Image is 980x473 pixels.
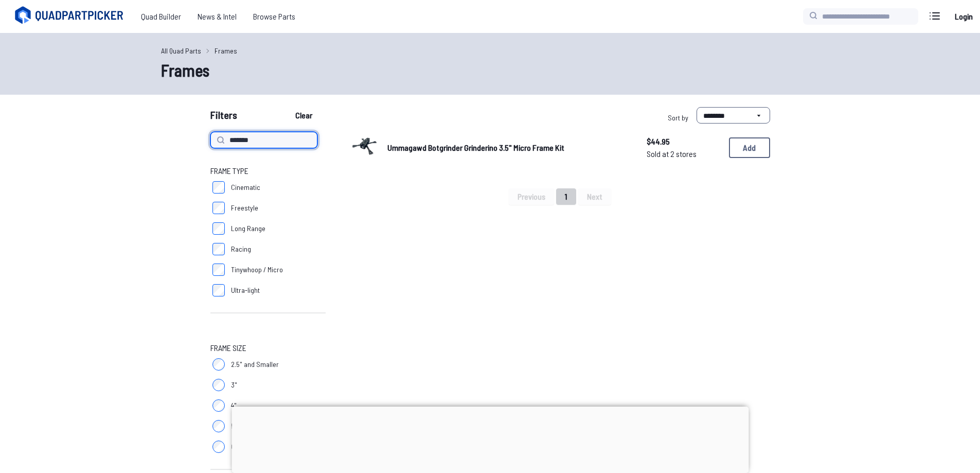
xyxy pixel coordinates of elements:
[212,284,225,296] input: Ultra-light
[231,265,283,275] span: Tinywhoop / Micro
[647,135,721,148] span: $44.95
[951,6,976,27] a: Login
[729,137,770,158] button: Add
[231,442,241,452] span: 6"+
[231,244,251,254] span: Racing
[212,264,225,276] input: Tinywhoop / Micro
[231,182,260,192] span: Cinematic
[668,113,688,122] span: Sort by
[231,380,237,390] span: 3"
[210,342,246,354] span: Frame Size
[245,6,304,27] a: Browse Parts
[287,107,321,124] button: Clear
[350,132,379,164] a: image
[387,142,630,154] a: Ummagawd Botgrinder Grinderino 3.5" Micro Frame Kit
[212,399,225,412] input: 4"
[212,222,225,235] input: Long Range
[215,45,237,56] a: Frames
[231,203,258,213] span: Freestyle
[212,358,225,371] input: 2.5" and Smaller
[231,421,237,431] span: 5"
[161,58,819,82] h1: Frames
[231,400,237,411] span: 4"
[212,441,225,453] input: 6"+
[231,285,260,295] span: Ultra-light
[647,148,721,160] span: Sold at 2 stores
[210,107,237,128] span: Filters
[212,243,225,255] input: Racing
[212,202,225,214] input: Freestyle
[350,132,379,161] img: image
[231,223,265,234] span: Long Range
[212,420,225,432] input: 5"
[161,45,201,56] a: All Quad Parts
[556,188,576,205] button: 1
[189,6,245,27] a: News & Intel
[210,165,248,177] span: Frame Type
[133,6,189,27] a: Quad Builder
[387,143,564,152] span: Ummagawd Botgrinder Grinderino 3.5" Micro Frame Kit
[231,359,279,370] span: 2.5" and Smaller
[697,107,770,124] select: Sort by
[231,407,749,470] iframe: Advertisement
[212,379,225,391] input: 3"
[212,181,225,194] input: Cinematic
